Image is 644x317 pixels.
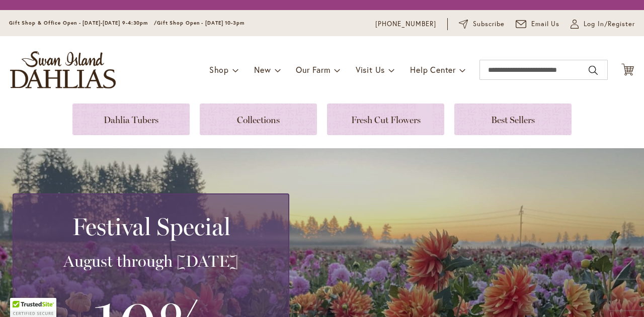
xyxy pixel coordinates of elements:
span: Gift Shop & Office Open - [DATE]-[DATE] 9-4:30pm / [9,20,157,26]
a: store logo [10,51,116,88]
span: Email Us [531,19,560,29]
span: Help Center [410,64,456,75]
a: Subscribe [459,19,505,29]
span: Shop [209,64,229,75]
a: Log In/Register [571,19,635,29]
a: Email Us [516,19,560,29]
span: Log In/Register [584,19,635,29]
a: [PHONE_NUMBER] [375,19,436,29]
span: Visit Us [356,64,385,75]
h3: August through [DATE] [26,251,276,271]
div: TrustedSite Certified [10,298,56,317]
h2: Festival Special [26,213,276,241]
span: Subscribe [473,19,505,29]
span: New [254,64,271,75]
span: Gift Shop Open - [DATE] 10-3pm [157,20,245,26]
span: Our Farm [296,64,330,75]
